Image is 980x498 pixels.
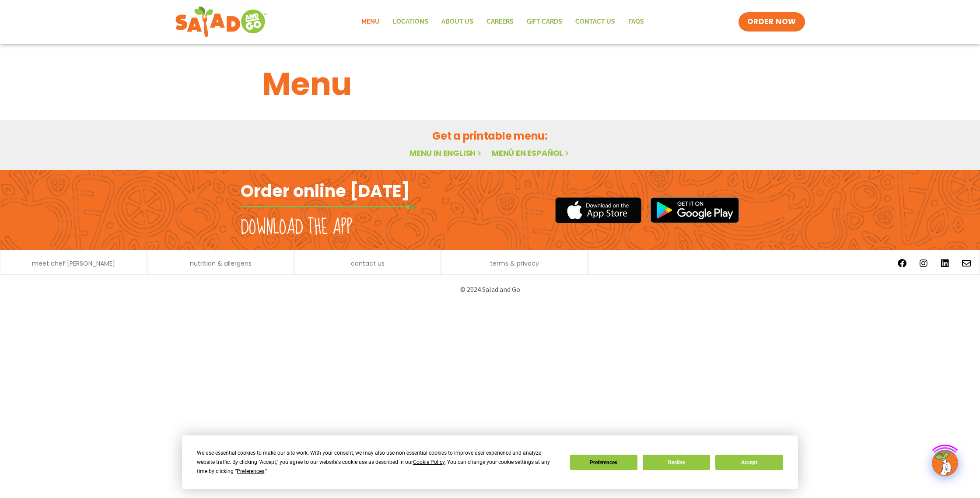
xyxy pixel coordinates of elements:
[409,147,483,158] a: Menu in English
[241,215,352,240] h2: Download the app
[492,147,570,158] a: Menú en español
[190,260,252,267] a: nutrition & allergens
[480,12,520,32] a: Careers
[622,12,651,32] a: FAQs
[747,17,796,27] span: ORDER NOW
[241,204,416,209] img: fork
[197,449,559,476] div: We use essential cookies to make our site work. With your consent, we may also use non-essential ...
[237,468,264,474] span: Preferences
[520,12,569,32] a: GIFT CARDS
[650,197,739,223] img: google_play
[570,455,637,470] button: Preferences
[262,128,718,144] h2: Get a printable menu:
[569,12,622,32] a: Contact Us
[355,12,651,32] nav: Menu
[262,60,718,108] h1: Menu
[355,12,386,32] a: Menu
[413,459,444,465] span: Cookie Policy
[245,284,735,295] p: © 2024 Salad and Go
[490,260,539,267] a: terms & privacy
[555,196,641,224] img: appstore
[715,455,783,470] button: Accept
[435,12,480,32] a: About Us
[182,435,798,489] div: Cookie Consent Prompt
[738,12,805,32] a: ORDER NOW
[386,12,435,32] a: Locations
[175,4,267,39] img: new-SAG-logo-768×292
[643,455,710,470] button: Decline
[351,260,385,267] a: contact us
[241,180,410,202] h2: Order online [DATE]
[32,260,115,267] a: meet chef [PERSON_NAME]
